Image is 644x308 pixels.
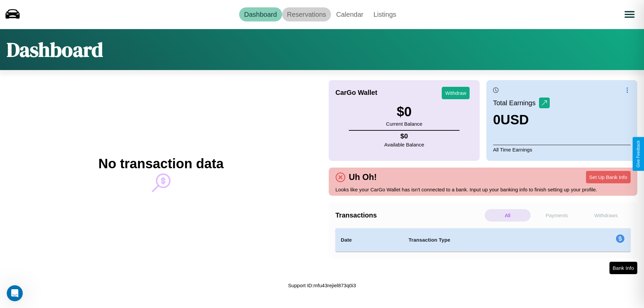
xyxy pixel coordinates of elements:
p: Total Earnings [493,97,539,109]
h4: Uh Oh! [345,172,380,182]
a: Dashboard [239,7,282,21]
h1: Dashboard [7,36,103,63]
h4: Date [341,236,398,244]
button: Open menu [620,5,639,24]
h4: Transaction Type [409,236,561,244]
button: Withdraw [442,87,470,99]
a: Reservations [282,7,331,21]
h4: $ 0 [384,132,424,140]
p: Withdraws [583,209,629,222]
h4: CarGo Wallet [335,89,377,97]
h2: No transaction data [98,156,223,171]
p: Current Balance [386,119,422,128]
button: Bank Info [609,262,637,274]
h3: $ 0 [386,104,422,119]
p: All [485,209,531,222]
iframe: Intercom live chat [7,285,23,301]
h4: Transactions [335,211,483,219]
p: Support ID: mfu43rejiel873q0i3 [288,281,356,290]
a: Calendar [331,7,368,21]
p: Payments [534,209,580,222]
p: All Time Earnings [493,145,631,154]
h3: 0 USD [493,112,550,127]
p: Available Balance [384,140,424,149]
div: Give Feedback [636,140,641,168]
button: Set Up Bank Info [586,171,631,183]
a: Listings [368,7,401,21]
p: Looks like your CarGo Wallet has isn't connected to a bank. Input up your banking info to finish ... [335,185,631,194]
table: simple table [335,228,631,252]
